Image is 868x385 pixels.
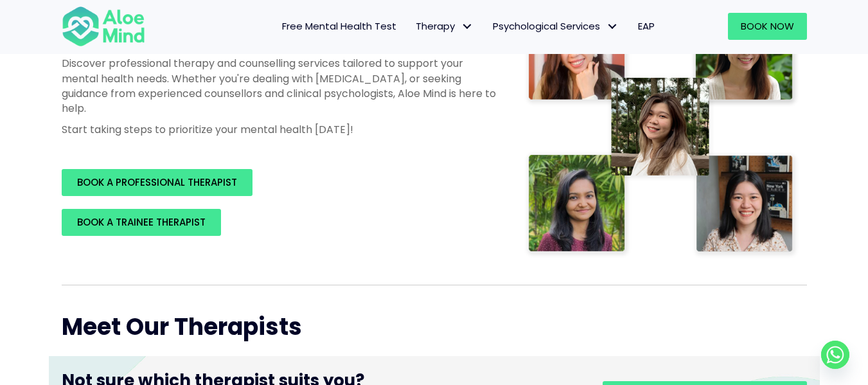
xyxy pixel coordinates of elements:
[62,56,499,116] p: Discover professional therapy and counselling services tailored to support your mental health nee...
[62,122,499,137] p: Start taking steps to prioritize your mental health [DATE]!
[282,19,396,33] span: Free Mental Health Test
[272,13,406,40] a: Free Mental Health Test
[62,5,145,48] img: Aloe mind Logo
[628,13,664,40] a: EAP
[77,215,206,229] span: BOOK A TRAINEE THERAPIST
[62,169,252,196] a: BOOK A PROFESSIONAL THERAPIST
[741,19,794,33] span: Book Now
[77,175,237,189] span: BOOK A PROFESSIONAL THERAPIST
[416,19,474,33] span: Therapy
[62,209,221,236] a: BOOK A TRAINEE THERAPIST
[483,13,628,40] a: Psychological ServicesPsychological Services: submenu
[458,17,477,36] span: Therapy: submenu
[493,19,619,33] span: Psychological Services
[603,17,622,36] span: Psychological Services: submenu
[406,13,483,40] a: TherapyTherapy: submenu
[638,19,655,33] span: EAP
[62,310,302,343] span: Meet Our Therapists
[162,13,664,40] nav: Menu
[728,13,807,40] a: Book Now
[821,341,849,369] a: Whatsapp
